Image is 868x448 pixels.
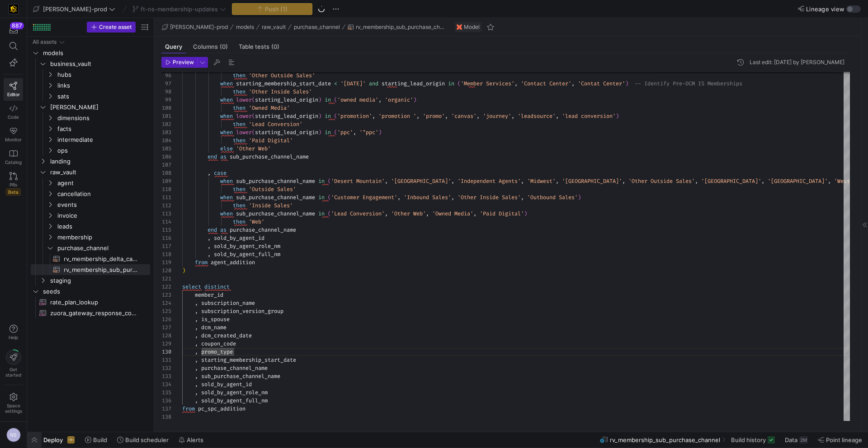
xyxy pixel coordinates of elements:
[5,403,22,414] span: Space settings
[161,153,171,161] div: 106
[461,80,514,87] span: 'Member Services'
[385,210,388,217] span: ,
[385,96,413,103] span: 'organic'
[161,112,171,120] div: 101
[50,297,140,308] span: rate_plan_lookup​​​​​​
[182,283,201,290] span: select
[6,188,21,196] span: Beta
[57,210,149,221] span: invoice
[31,91,150,102] div: Press SPACE to select this row.
[806,5,844,13] span: Lineage view
[345,22,449,33] button: rv_membership_sub_purchase_channel
[31,80,150,91] div: Press SPACE to select this row.
[161,201,171,210] div: 112
[31,253,150,264] div: Press SPACE to select this row.
[249,186,296,193] span: 'Outside Sales'
[385,177,388,185] span: ,
[230,153,309,160] span: sub_purchase_channel_name
[10,22,24,29] div: 887
[378,129,382,136] span: )
[31,188,150,199] div: Press SPACE to select this row.
[318,210,325,217] span: in
[701,177,761,185] span: '[GEOGRAPHIC_DATA]'
[195,259,208,266] span: from
[31,232,150,243] div: Press SPACE to select this row.
[369,80,378,87] span: and
[464,24,480,30] span: Model
[5,159,22,165] span: Catalog
[31,112,150,123] div: Press SPACE to select this row.
[31,221,150,232] div: Press SPACE to select this row.
[359,129,378,136] span: '"ppc'
[161,266,171,275] div: 120
[220,194,233,201] span: when
[4,425,23,444] button: NS
[334,80,337,87] span: <
[50,59,149,69] span: business_vault
[31,145,150,156] div: Press SPACE to select this row.
[161,283,171,291] div: 122
[161,291,171,299] div: 123
[161,185,171,193] div: 110
[57,80,149,91] span: links
[201,316,230,323] span: is_spouse
[695,177,698,185] span: ,
[514,80,518,87] span: ,
[234,22,256,33] button: models
[208,226,217,233] span: end
[195,291,223,299] span: member_id
[31,297,150,308] div: Press SPACE to select this row.
[628,177,695,185] span: 'Other Outside Sales'
[448,80,454,87] span: in
[208,169,211,177] span: ,
[214,169,226,177] span: case
[382,80,445,87] span: starting_lead_origin
[161,145,171,153] div: 105
[195,316,198,323] span: ,
[220,145,233,152] span: else
[4,321,23,344] button: Help
[325,129,331,136] span: in
[458,80,461,87] span: (
[57,91,149,102] span: sats
[214,243,280,250] span: sold_by_agent_role_nm
[378,112,416,120] span: 'promotion '
[233,202,245,209] span: then
[214,234,264,242] span: sold_by_agent_id
[799,436,808,443] div: 2M
[50,102,149,112] span: [PERSON_NAME]
[43,48,149,58] span: models
[294,24,340,30] span: purchase_channel
[57,70,149,80] span: hubs
[616,112,619,120] span: )
[161,96,171,104] div: 99
[480,210,524,217] span: 'Paid Digital'
[252,129,255,136] span: (
[325,96,331,103] span: in
[556,112,559,120] span: ,
[161,275,171,283] div: 121
[761,177,764,185] span: ,
[201,324,226,331] span: dcm_name
[233,137,245,144] span: then
[31,102,150,112] div: Press SPACE to select this row.
[527,194,578,201] span: 'Outbound Sales'
[220,177,233,185] span: when
[233,88,245,95] span: then
[255,96,318,103] span: starting_lead_origin
[781,432,812,448] button: Data2M
[249,121,302,128] span: 'Lead Conversion'
[4,22,23,38] button: 887
[161,234,171,242] div: 116
[125,436,169,443] span: Build scheduler
[391,177,451,185] span: '[GEOGRAPHIC_DATA]'
[4,123,23,146] a: Monitor
[236,112,252,120] span: lower
[161,177,171,185] div: 109
[259,22,288,33] button: raw_vault
[214,251,280,258] span: sold_by_agent_full_nm
[161,104,171,112] div: 100
[57,189,149,199] span: cancellation
[161,88,171,96] div: 98
[750,59,844,65] div: Last edit: [DATE] by [PERSON_NAME]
